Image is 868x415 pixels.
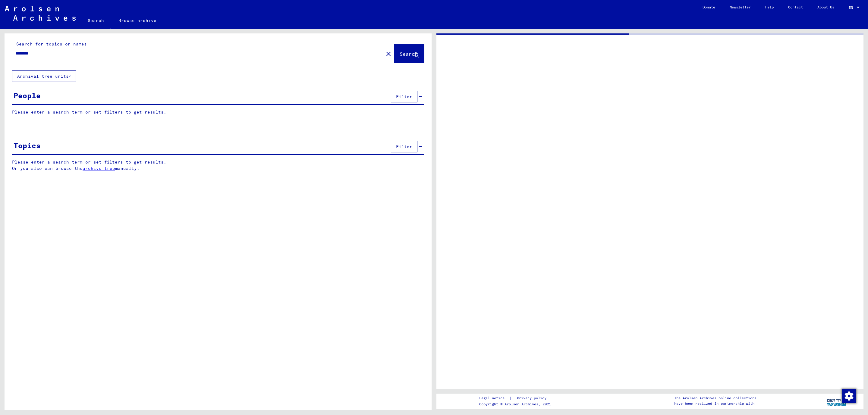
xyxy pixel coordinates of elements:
[479,395,509,401] a: Legal notice
[400,51,418,57] span: Search
[80,13,111,29] a: Search
[391,91,417,102] button: Filter
[396,144,412,149] span: Filter
[395,44,424,63] button: Search
[842,389,856,403] img: Change consent
[849,5,855,10] span: EN
[12,159,424,172] p: Please enter a search term or set filters to get results. Or you also can browse the manually.
[12,109,424,115] p: Please enter a search term or set filters to get results.
[16,41,87,47] mat-label: Search for topics or names
[14,140,41,151] div: Topics
[382,48,395,60] button: Clear
[479,401,554,407] p: Copyright © Arolsen Archives, 2021
[385,50,392,58] mat-icon: close
[396,94,412,99] span: Filter
[512,395,554,401] a: Privacy policy
[5,6,76,21] img: Arolsen_neg.svg
[391,141,417,152] button: Filter
[14,90,41,101] div: People
[12,70,76,82] button: Archival tree units
[83,166,115,171] a: archive tree
[674,395,756,401] p: The Arolsen Archives online collections
[111,13,164,28] a: Browse archive
[674,401,756,406] p: have been realized in partnership with
[826,393,848,408] img: yv_logo.png
[479,395,554,401] div: |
